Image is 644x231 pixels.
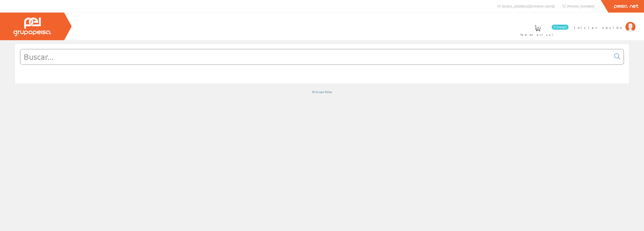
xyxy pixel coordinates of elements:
[13,18,51,36] img: Grupo Peisa
[20,49,611,64] input: Buscar...
[502,4,555,8] span: [EMAIL_ADDRESS][DOMAIN_NAME]
[15,90,629,94] div: © Grupo Peisa
[574,21,635,26] a: Iniciar sesión
[552,25,569,30] span: 0 línea/s
[520,32,555,37] span: Pedido actual
[574,25,623,30] span: Iniciar sesión
[567,4,594,8] span: [PHONE_NUMBER]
